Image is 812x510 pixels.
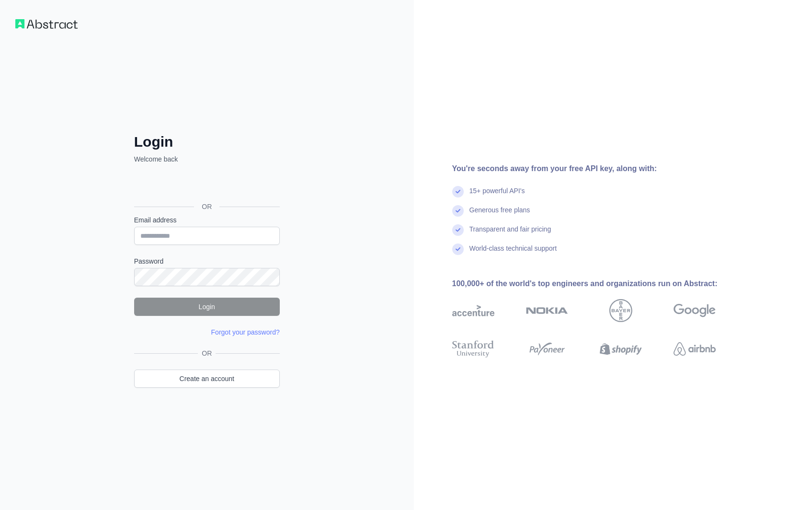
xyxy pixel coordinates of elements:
[469,186,525,205] div: 15+ powerful API's
[452,278,746,290] div: 100,000+ of the world's top engineers and organizations run on Abstract:
[134,154,280,164] p: Welcome back
[469,205,530,224] div: Generous free plans
[134,370,280,388] a: Create an account
[452,299,494,322] img: accenture
[674,299,716,322] img: google
[134,298,280,316] button: Login
[452,186,464,197] img: check mark
[469,224,551,243] div: Transparent and fair pricing
[469,243,557,263] div: World-class technical support
[194,202,219,211] span: OR
[134,133,280,151] h2: Login
[526,338,568,359] img: payoneer
[452,205,464,217] img: check mark
[134,215,280,225] label: Email address
[15,19,78,29] img: Workflow
[198,348,216,358] span: OR
[609,299,632,322] img: bayer
[452,224,464,236] img: check mark
[526,299,568,322] img: nokia
[674,338,716,359] img: airbnb
[452,163,746,174] div: You're seconds away from your free API key, along with:
[129,174,283,196] iframe: Sign in with Google Button
[452,338,494,359] img: stanford university
[134,256,280,266] label: Password
[452,243,464,255] img: check mark
[600,338,642,359] img: shopify
[211,328,280,336] a: Forgot your password?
